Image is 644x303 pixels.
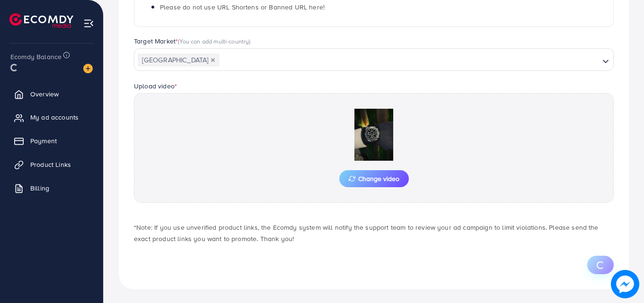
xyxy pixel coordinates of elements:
img: Preview Image [326,109,421,161]
button: Change video [339,170,409,187]
span: Billing [30,183,49,193]
img: image [611,270,639,298]
p: *Note: If you use unverified product links, the Ecomdy system will notify the support team to rev... [134,222,614,244]
img: logo [9,13,73,28]
label: Upload video [134,81,177,91]
span: Product Links [30,160,71,169]
span: Please do not use URL Shortens or Banned URL here! [160,2,325,12]
a: Overview [7,85,96,104]
a: Product Links [7,155,96,174]
img: menu [83,18,94,29]
label: Target Market [134,36,251,46]
span: Ecomdy Balance [10,52,62,61]
img: image [83,64,93,73]
a: Billing [7,179,96,198]
input: Search for option [221,53,599,68]
span: Payment [30,136,57,146]
a: Payment [7,131,96,150]
span: My ad accounts [30,113,79,122]
button: Deselect Pakistan [211,58,215,62]
a: My ad accounts [7,108,96,127]
span: (You can add multi-country) [178,37,250,45]
span: Overview [30,89,59,99]
span: Change video [349,175,399,182]
div: Search for option [134,48,614,71]
span: [GEOGRAPHIC_DATA] [138,53,220,67]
